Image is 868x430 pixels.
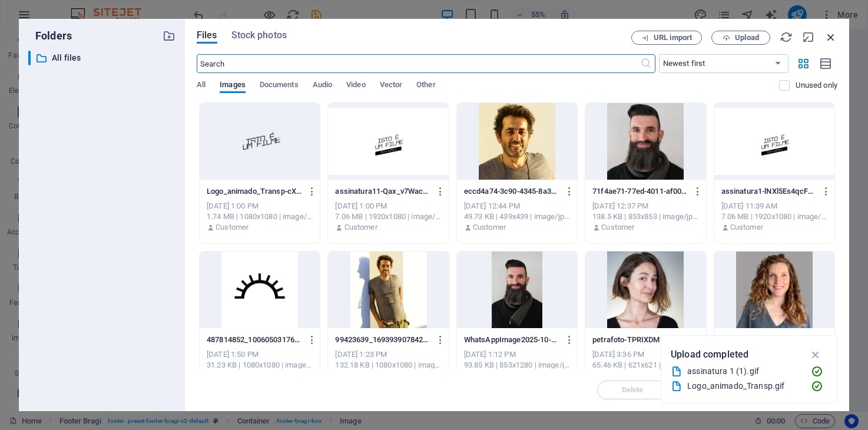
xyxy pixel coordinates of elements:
span: Files [197,28,217,42]
p: WhatsAppImage2025-10-01at12.12.17-Fjo2AoPoVQ0IjcNChLhLow.jpeg [464,335,559,345]
p: All files [52,51,154,65]
p: Unused only [796,80,837,91]
p: Folders [28,28,72,44]
div: 1.74 MB | 1080x1080 | image/gif [207,211,313,222]
p: ProjetoCriadordefotosdeperfil-F3eXfLCucCf5tq8_r85tmg.png [721,335,817,345]
i: Reload [780,31,793,44]
div: [DATE] 1:23 PM [335,349,441,360]
p: petrafoto-TPRIXDMRbalsJG80crWmAA.jpg [592,335,688,345]
div: 49.73 KB | 439x439 | image/jpeg [464,211,570,222]
button: Upload [711,31,770,45]
div: Logo_animado_Transp.gif [687,379,801,393]
div: [DATE] 11:39 AM [721,201,827,211]
i: Create new folder [163,29,175,42]
span: Video [346,78,365,94]
p: Customer [344,222,377,233]
div: ​ [28,51,31,65]
div: [DATE] 1:50 PM [207,349,313,360]
span: Other [416,78,435,94]
p: eccd4a74-3c90-4345-8a3b-c5e992944347-KtMV7Xu-Gc19Rmy1U-l3YQ.jpg [464,186,559,197]
p: Customer [601,222,634,233]
div: 132.18 KB | 1080x1080 | image/jpeg [335,360,441,371]
div: [DATE] 1:00 PM [335,201,441,211]
p: Customer [730,222,763,233]
button: URL import [631,31,702,45]
span: All [197,78,206,94]
div: 93.85 KB | 853x1280 | image/jpeg [464,360,570,371]
p: 99423639_169393907842532_5947536154470383616_n-Gy8L4IxfE9Hng7zE-86eXg.jpg [335,335,430,345]
div: [DATE] 1:00 PM [207,201,313,211]
div: 65.46 KB | 621x621 | image/jpeg [592,360,698,371]
p: Logo_animado_Transp-cXxU7-_R4splOtpPktCCMA.gif [207,186,302,197]
div: assinatura 1 (1).gif [687,365,801,378]
p: Customer [216,222,249,233]
div: [DATE] 3:36 PM [592,349,698,360]
p: Upload completed [671,347,748,362]
p: assinatura1-lNXl5Es4qcFGqdeV8vgpCw.gif [721,186,817,197]
span: Vector [380,78,403,94]
div: 138.5 KB | 853x853 | image/jpeg [592,211,698,222]
i: Minimize [802,31,815,44]
div: [DATE] 12:37 PM [592,201,698,211]
span: Stock photos [231,28,287,42]
div: [DATE] 12:44 PM [464,201,570,211]
div: 7.06 MB | 1920x1080 | image/gif [721,211,827,222]
p: assinatura11-Qax_v7WacctEQpDbHXpviQ.gif [335,186,430,197]
span: Audio [313,78,332,94]
p: Customer [473,222,506,233]
div: 31.23 KB | 1080x1080 | image/jpeg [207,360,313,371]
div: [DATE] 1:12 PM [464,349,570,360]
p: 71f4ae71-77ed-4011-af00-6eacb935233f-sP-lCSKS8203cA5kqHL6fQ.jpg [592,186,688,197]
div: 7.06 MB | 1920x1080 | image/gif [335,211,441,222]
span: Upload [735,34,759,41]
input: Search [197,54,640,73]
p: 487814852_1006050317620006_5128361163348126525_n-lnJUkRjR-VJZFHiejS-OCw.jpg [207,335,302,345]
span: Documents [260,78,299,94]
span: URL import [654,34,692,41]
span: Images [220,78,246,94]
